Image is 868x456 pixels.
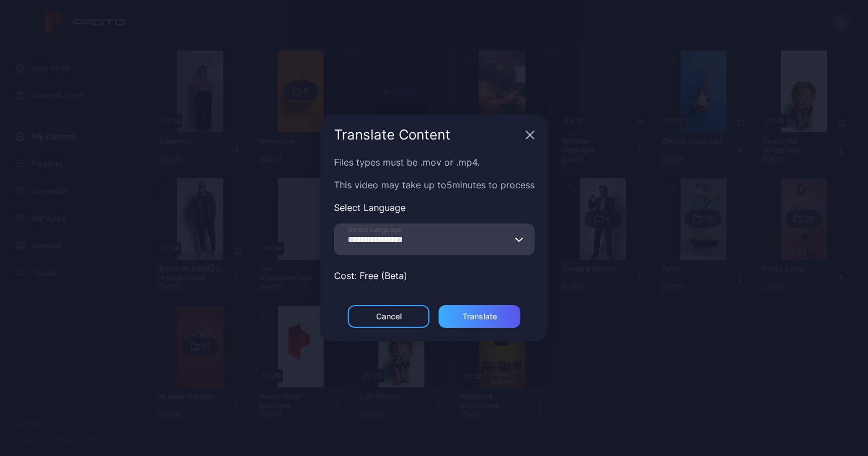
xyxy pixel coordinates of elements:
[376,312,402,321] div: Cancel
[334,178,535,192] p: This video may take up to 5 minutes to process
[334,223,535,255] input: Select Language
[334,269,535,282] p: Cost: Free (Beta)
[334,128,521,142] div: Translate Content
[348,305,429,328] button: Cancel
[462,312,497,321] div: Translate
[334,155,535,169] p: Files types must be .mov or .mp4.
[439,305,520,328] button: Translate
[348,225,402,234] span: Select Language
[515,223,524,255] button: Select Language
[334,201,535,214] p: Select Language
